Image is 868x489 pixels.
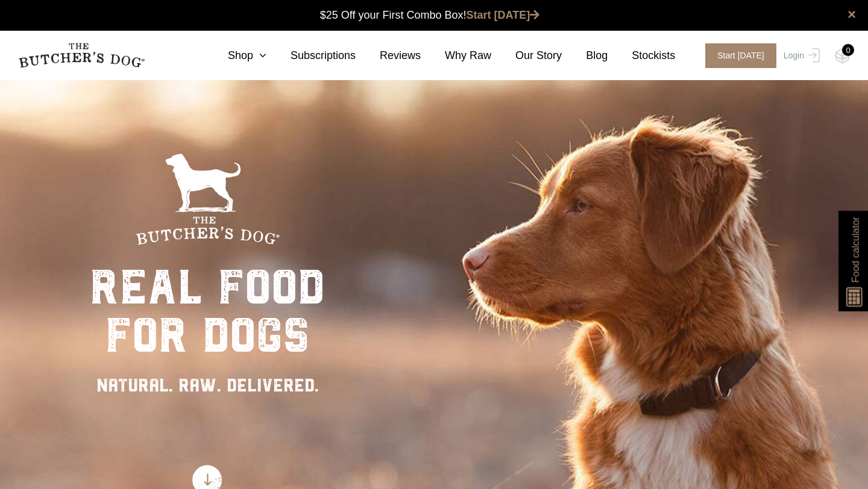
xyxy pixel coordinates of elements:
[266,48,356,64] a: Subscriptions
[467,9,540,21] a: Start [DATE]
[608,48,675,64] a: Stockists
[421,48,491,64] a: Why Raw
[356,48,421,64] a: Reviews
[204,48,266,64] a: Shop
[693,43,781,68] a: Start [DATE]
[781,43,820,68] a: Login
[842,44,854,56] div: 0
[90,372,325,399] div: NATURAL. RAW. DELIVERED.
[562,48,608,64] a: Blog
[835,48,850,64] img: TBD_Cart-Empty.png
[491,48,562,64] a: Our Story
[705,43,776,68] span: Start [DATE]
[848,7,856,22] a: close
[90,263,325,360] div: real food for dogs
[848,217,863,282] span: Food calculator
